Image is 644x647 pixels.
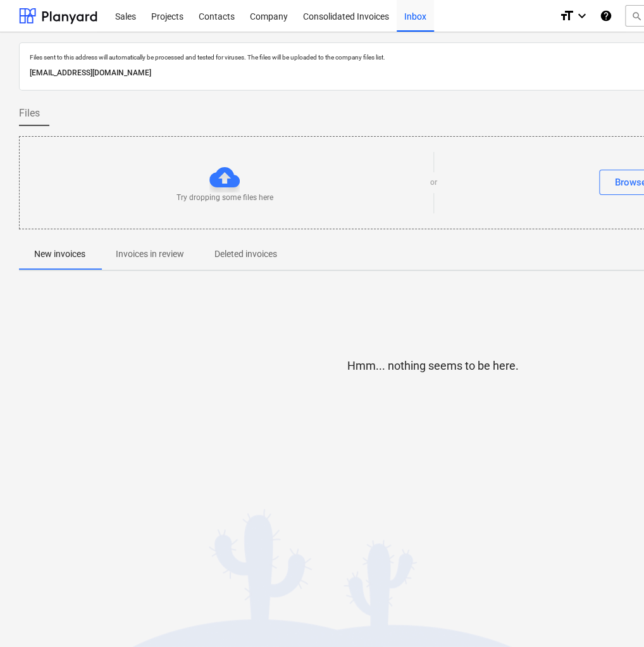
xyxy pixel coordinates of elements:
i: format_size [559,8,574,23]
i: Knowledge base [600,8,612,23]
span: Files [19,106,40,121]
p: Try dropping some files here [176,192,273,203]
p: or [430,177,437,188]
iframe: Chat Widget [581,586,644,647]
i: keyboard_arrow_down [574,8,590,23]
span: search [631,11,641,21]
p: New invoices [34,248,85,261]
p: Deleted invoices [214,248,277,261]
p: Invoices in review [116,248,184,261]
p: Hmm... nothing seems to be here. [347,358,519,374]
